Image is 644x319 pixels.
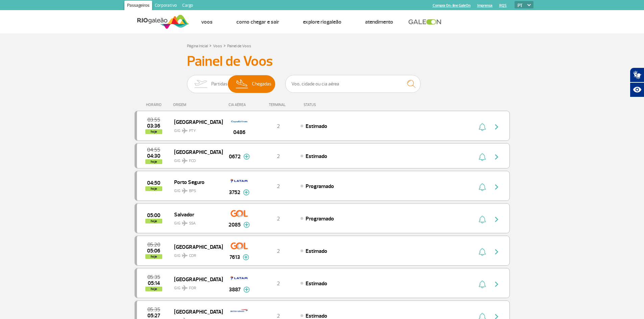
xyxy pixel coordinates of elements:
div: ORIGEM [173,103,222,107]
a: Página Inicial [187,44,208,49]
span: 0486 [233,128,245,136]
span: hoje [145,219,162,223]
span: GIG [174,249,217,259]
a: Imprensa [477,3,493,8]
span: Programado [306,215,334,222]
h3: Painel de Voos [187,53,457,70]
span: 2 [277,215,280,222]
img: sino-painel-voo.svg [479,123,486,131]
span: [GEOGRAPHIC_DATA] [174,148,217,156]
img: mais-info-painel-voo.svg [243,222,250,228]
img: sino-painel-voo.svg [479,215,486,223]
a: Voos [213,44,222,49]
span: Estimado [306,248,327,255]
a: Compra On-line GaleOn [433,3,471,8]
img: sino-painel-voo.svg [479,280,486,288]
img: sino-painel-voo.svg [479,248,486,256]
span: GIG [174,154,217,164]
img: seta-direita-painel-voo.svg [493,153,501,161]
a: RQS [499,3,507,8]
span: 2 [277,248,280,255]
span: 2025-09-25 03:55:00 [147,117,160,122]
span: hoje [145,186,162,191]
img: seta-direita-painel-voo.svg [493,248,501,256]
span: 2025-09-25 03:36:00 [147,124,160,128]
a: Cargo [180,1,196,11]
span: 2085 [229,221,241,229]
img: seta-direita-painel-voo.svg [493,183,501,191]
img: seta-direita-painel-voo.svg [493,123,501,131]
span: SSA [189,220,196,227]
span: 2 [277,123,280,130]
span: GIG [174,124,217,134]
img: seta-direita-painel-voo.svg [493,215,501,223]
span: COR [189,253,196,259]
span: 3752 [229,188,240,196]
a: Voos [201,19,213,25]
span: 2025-09-25 04:50:00 [147,181,160,185]
img: destiny_airplane.svg [182,188,188,193]
span: hoje [145,129,162,134]
span: BPS [189,188,196,194]
span: [GEOGRAPHIC_DATA] [174,117,217,126]
a: Explore RIOgaleão [303,19,341,25]
img: sino-painel-voo.svg [479,153,486,161]
a: Corporativo [152,1,180,11]
span: 2025-09-25 05:20:00 [147,242,160,247]
span: 2025-09-25 05:35:00 [147,307,160,312]
div: Plugin de acessibilidade da Hand Talk. [630,68,644,97]
span: hoje [145,287,162,291]
span: Estimado [306,123,327,130]
span: FOR [189,285,196,291]
img: sino-painel-voo.svg [479,183,486,191]
span: Estimado [306,280,327,287]
span: 2025-09-25 04:30:00 [147,154,160,158]
span: Estimado [306,153,327,160]
span: 7613 [230,253,240,261]
span: PTY [189,128,196,134]
div: CIA AÉREA [222,103,256,107]
span: 2 [277,153,280,160]
span: hoje [145,254,162,259]
span: 3887 [229,286,241,294]
a: Atendimento [365,19,393,25]
span: hoje [145,159,162,164]
span: [GEOGRAPHIC_DATA] [174,242,217,251]
a: Passageiros [124,1,152,11]
div: STATUS [300,103,355,107]
button: Abrir recursos assistivos. [630,82,644,97]
img: seta-direita-painel-voo.svg [493,280,501,288]
img: slider-desembarque [232,75,252,93]
span: FCO [189,158,196,164]
div: HORÁRIO [137,103,173,107]
span: 2 [277,183,280,190]
img: mais-info-painel-voo.svg [243,154,250,160]
span: Porto Seguro [174,178,217,186]
span: [GEOGRAPHIC_DATA] [174,275,217,284]
a: Painel de Voos [227,44,251,49]
span: 2 [277,280,280,287]
span: 2025-09-25 05:35:00 [147,275,160,280]
span: Chegadas [252,75,271,93]
a: Como chegar e sair [236,19,279,25]
div: TERMINAL [256,103,300,107]
a: > [223,42,226,49]
img: mais-info-painel-voo.svg [243,189,249,195]
img: mais-info-painel-voo.svg [243,287,250,293]
button: Abrir tradutor de língua de sinais. [630,68,644,82]
img: destiny_airplane.svg [182,253,188,258]
span: GIG [174,184,217,194]
span: GIG [174,282,217,291]
span: Programado [306,183,334,190]
img: destiny_airplane.svg [182,128,188,133]
span: GIG [174,217,217,227]
input: Voo, cidade ou cia aérea [285,75,421,93]
span: [GEOGRAPHIC_DATA] [174,307,217,316]
img: destiny_airplane.svg [182,220,188,226]
span: 2025-09-25 04:55:00 [147,148,160,152]
span: 2025-09-25 05:14:00 [148,281,160,286]
img: destiny_airplane.svg [182,158,188,163]
span: 0672 [229,153,241,161]
img: slider-embarque [190,75,211,93]
span: Partidas [211,75,228,93]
